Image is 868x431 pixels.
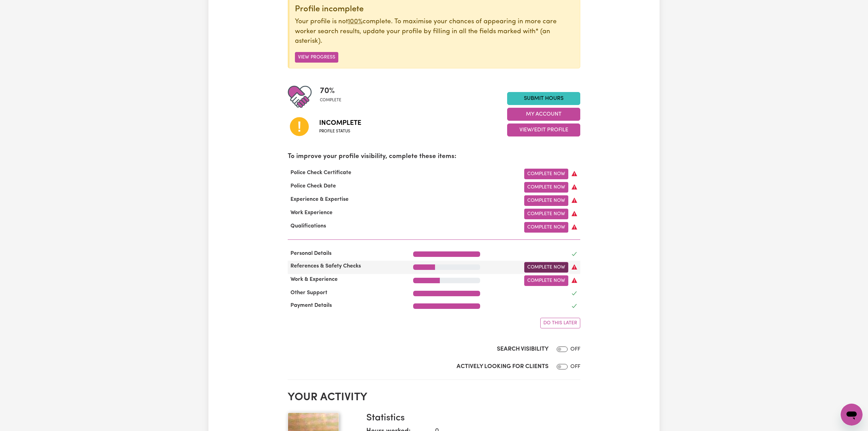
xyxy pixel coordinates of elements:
[288,391,580,404] h2: Your activity
[524,195,568,206] a: Complete Now
[507,92,580,105] a: Submit Hours
[295,52,338,63] button: View Progress
[570,364,580,369] span: OFF
[841,404,863,426] iframe: Button to launch messaging window
[288,183,339,189] span: Police Check Date
[288,263,364,269] span: References & Safety Checks
[295,4,574,14] div: Profile incomplete
[288,152,580,162] p: To improve your profile visibility, complete these items:
[288,277,340,282] span: Work & Experience
[288,170,354,175] span: Police Check Certificate
[497,345,548,354] label: Search Visibility
[288,290,330,296] span: Other Support
[288,223,329,229] span: Qualifications
[570,347,580,352] span: OFF
[524,222,568,233] a: Complete Now
[288,197,351,202] span: Experience & Expertise
[320,85,347,109] div: Profile completeness: 70%
[366,413,575,424] h3: Statistics
[319,118,361,128] span: Incomplete
[320,85,341,97] span: 70 %
[288,210,335,215] span: Work Experience
[320,97,341,103] span: complete
[288,251,334,256] span: Personal Details
[507,108,580,121] button: My Account
[507,123,580,136] button: View/Edit Profile
[524,209,568,219] a: Complete Now
[348,18,363,25] u: 100%
[295,17,574,47] p: Your profile is not complete. To maximise your chances of appearing in more care worker search re...
[319,128,361,134] span: Profile status
[540,318,580,328] button: Do this later
[524,169,568,179] a: Complete Now
[524,275,568,286] a: Complete Now
[524,182,568,193] a: Complete Now
[543,321,577,326] span: Do this later
[524,262,568,273] a: Complete Now
[457,362,548,371] label: Actively Looking for Clients
[288,303,335,308] span: Payment Details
